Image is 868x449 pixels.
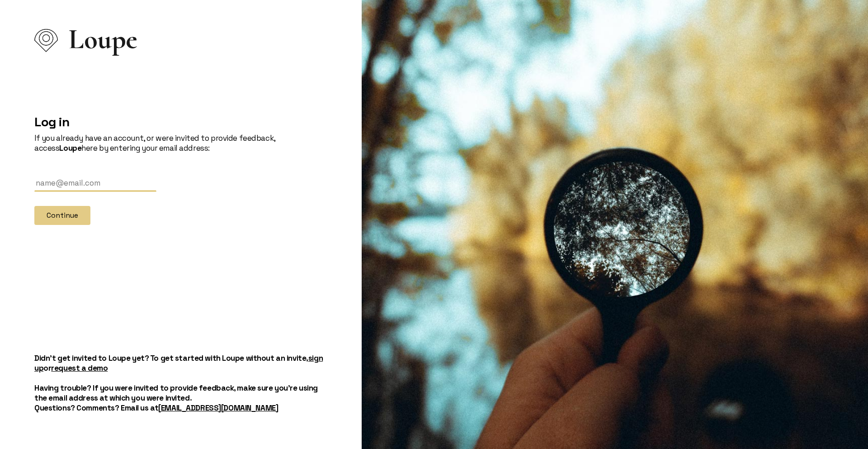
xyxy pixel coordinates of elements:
strong: Loupe [59,143,81,153]
input: Email Address [34,175,156,191]
h5: Didn't get invited to Loupe yet? To get started with Loupe without an invite, or Having trouble? ... [34,353,327,413]
img: Loupe Logo [34,29,58,52]
a: request a demo [51,363,108,373]
a: [EMAIL_ADDRESS][DOMAIN_NAME] [158,403,278,413]
p: If you already have an account, or were invited to provide feedback, access here by entering your... [34,133,327,153]
button: Continue [34,206,90,225]
span: Loupe [69,34,137,44]
h2: Log in [34,114,327,129]
a: sign up [34,353,323,373]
